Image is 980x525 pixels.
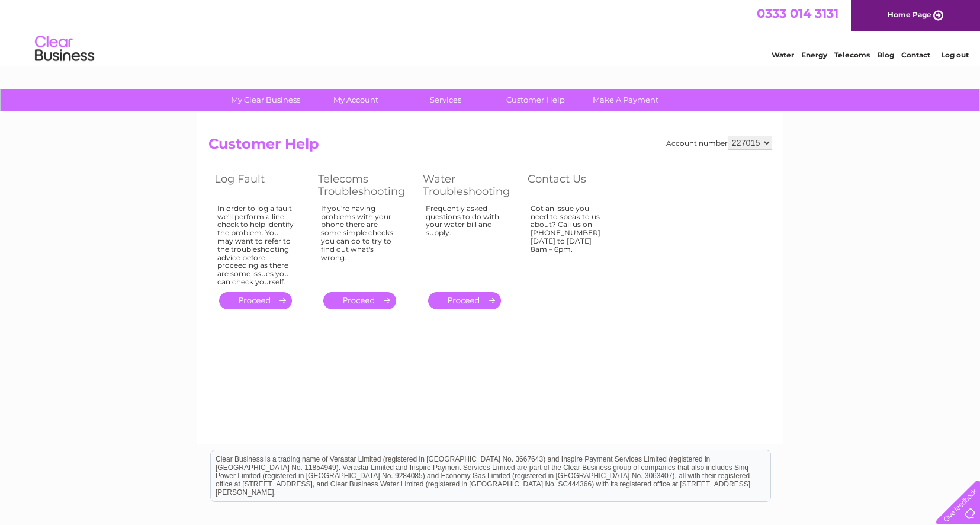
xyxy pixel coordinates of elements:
a: . [219,292,292,309]
a: Telecoms [834,50,870,59]
a: Contact [901,50,930,59]
a: . [323,292,396,309]
a: 0333 014 3131 [757,6,838,21]
a: Log out [941,50,969,59]
a: Services [397,89,494,111]
div: Account number [666,136,772,150]
th: Contact Us [522,169,625,201]
div: If you're having problems with your phone there are some simple checks you can do to try to find ... [321,204,399,281]
th: Telecoms Troubleshooting [312,169,417,201]
th: Water Troubleshooting [417,169,522,201]
th: Log Fault [208,169,312,201]
a: Customer Help [487,89,584,111]
div: Got an issue you need to speak to us about? Call us on [PHONE_NUMBER] [DATE] to [DATE] 8am – 6pm. [531,204,608,281]
a: Blog [877,50,894,59]
a: My Clear Business [217,89,314,111]
div: Frequently asked questions to do with your water bill and supply. [426,204,504,281]
h2: Customer Help [208,136,772,158]
div: Clear Business is a trading name of Verastar Limited (registered in [GEOGRAPHIC_DATA] No. 3667643... [211,7,770,57]
a: Make A Payment [577,89,674,111]
a: My Account [307,89,404,111]
a: Energy [801,50,827,59]
img: logo.png [34,31,95,67]
a: . [428,292,501,309]
div: In order to log a fault we'll perform a line check to help identify the problem. You may want to ... [217,204,294,286]
a: Water [772,50,794,59]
